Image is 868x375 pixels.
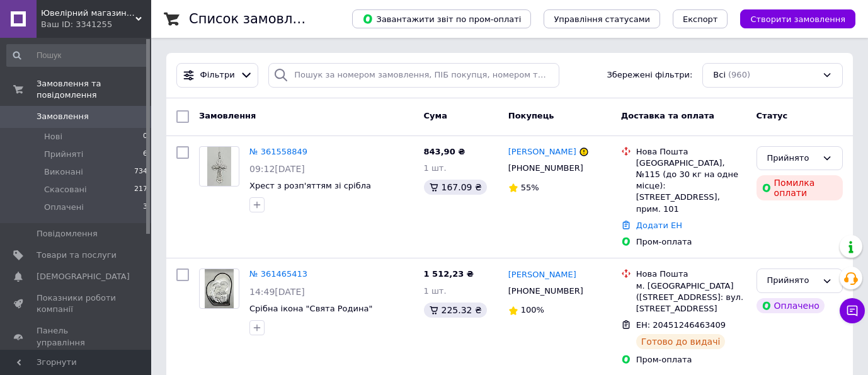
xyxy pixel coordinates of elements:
span: Оплачені [44,202,84,213]
a: Хрест з розп'яттям зі срібла [249,181,371,190]
div: 167.09 ₴ [424,180,487,195]
span: Виконані [44,166,83,178]
a: Створити замовлення [728,14,855,23]
span: 1 шт. [424,163,447,173]
a: [PERSON_NAME] [508,146,576,158]
span: Всі [713,69,726,81]
span: Збережені фільтри: [607,69,692,81]
h1: Список замовлень [189,11,317,26]
span: 0 [143,131,147,142]
button: Експорт [673,9,728,28]
div: Ваш ID: 3341255 [41,19,151,30]
span: 09:12[DATE] [249,164,305,174]
span: 100% [521,305,544,314]
a: № 361465413 [249,269,307,279]
span: 843,90 ₴ [424,147,465,156]
div: Пром-оплата [636,236,746,248]
div: 225.32 ₴ [424,303,487,318]
span: Статус [757,111,788,120]
span: Управління статусами [554,14,650,24]
button: Чат з покупцем [840,298,865,323]
img: Фото товару [207,147,231,186]
div: Прийнято [767,152,817,165]
span: Cума [424,111,447,120]
div: Нова Пошта [636,268,746,280]
span: Скасовані [44,184,87,195]
span: Доставка та оплата [621,111,714,120]
span: Замовлення [199,111,256,120]
span: 1 шт. [424,286,447,296]
div: [GEOGRAPHIC_DATA], №115 (до 30 кг на одне місце): [STREET_ADDRESS], прим. 101 [636,158,746,215]
span: Створити замовлення [750,14,845,24]
span: Замовлення та повідомлення [37,78,151,101]
button: Управління статусами [544,9,660,28]
span: Експорт [683,14,718,24]
div: Нова Пошта [636,146,746,158]
span: 6 [143,149,147,160]
span: Показники роботи компанії [37,292,117,315]
a: Фото товару [199,146,239,187]
div: [PHONE_NUMBER] [506,160,586,176]
button: Створити замовлення [740,9,855,28]
div: м. [GEOGRAPHIC_DATA] ([STREET_ADDRESS]: вул. [STREET_ADDRESS] [636,280,746,315]
a: Срібна ікона "Свята Родина" [249,304,372,313]
span: 3 [143,202,147,213]
span: 55% [521,183,539,192]
span: (960) [728,70,750,79]
span: Повідомлення [37,228,98,239]
span: Замовлення [37,111,89,122]
div: Оплачено [757,298,825,313]
span: 734 [134,166,147,178]
span: Покупець [508,111,554,120]
span: Товари та послуги [37,250,117,261]
img: Фото товару [205,269,234,308]
button: Завантажити звіт по пром-оплаті [352,9,531,28]
span: ЕН: 20451246463409 [636,320,726,330]
span: Фільтри [200,69,235,81]
span: 217 [134,184,147,195]
a: № 361558849 [249,147,307,156]
a: Додати ЕН [636,221,682,230]
div: Готово до видачі [636,334,726,349]
div: Прийнято [767,274,817,287]
div: Помилка оплати [757,175,843,200]
span: Нові [44,131,62,142]
span: Завантажити звіт по пром-оплаті [362,13,521,25]
span: Прийняті [44,149,83,160]
a: Фото товару [199,268,239,309]
div: [PHONE_NUMBER] [506,283,586,299]
span: Ювелірний магазин "Максим" [41,8,135,19]
a: [PERSON_NAME] [508,269,576,281]
span: 14:49[DATE] [249,287,305,297]
input: Пошук за номером замовлення, ПІБ покупця, номером телефону, Email, номером накладної [268,63,559,88]
div: Пром-оплата [636,354,746,366]
span: [DEMOGRAPHIC_DATA] [37,271,130,282]
span: 1 512,23 ₴ [424,269,474,279]
span: Панель управління [37,325,117,348]
input: Пошук [6,44,149,67]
